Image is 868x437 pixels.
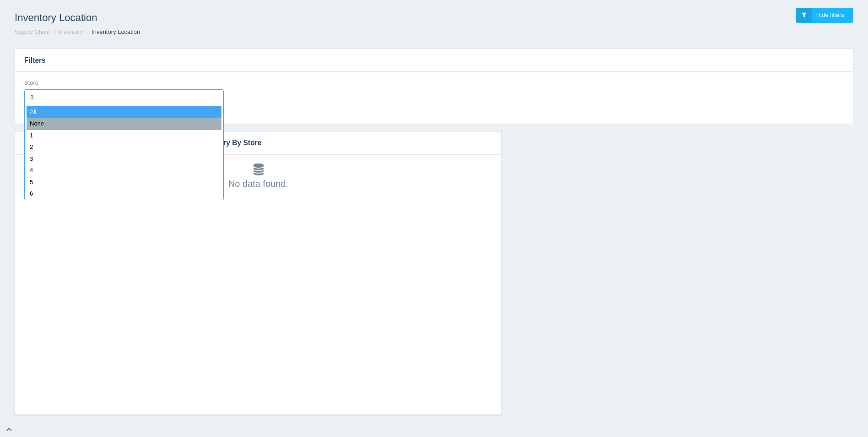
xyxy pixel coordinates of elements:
[27,188,221,200] div: 6
[27,142,221,153] div: 2
[27,177,221,189] div: 5
[27,165,221,177] div: 4
[27,118,221,130] div: None
[27,106,221,118] div: All
[27,130,221,142] div: 1
[27,153,221,165] div: 3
